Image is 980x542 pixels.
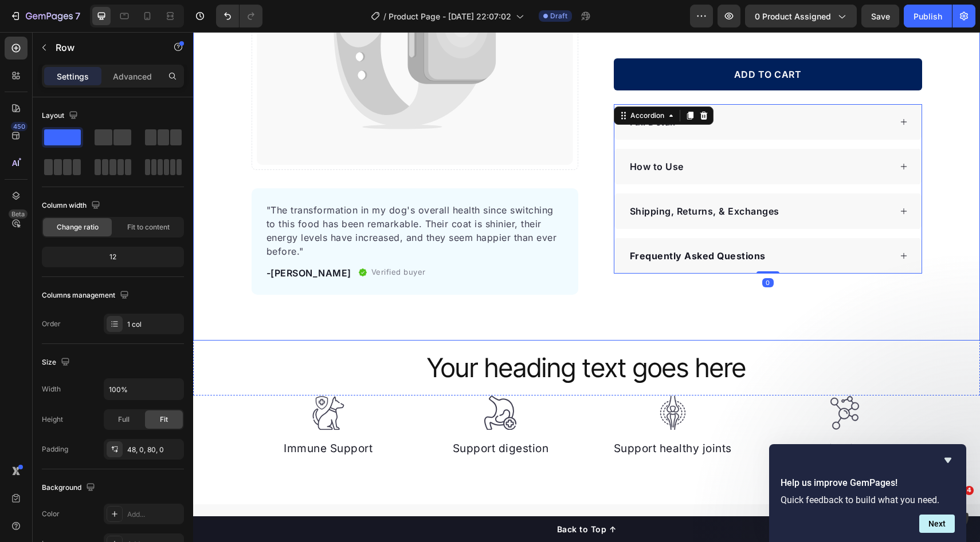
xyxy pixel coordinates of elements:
span: Fit to content [127,222,170,232]
p: ADD TO CART [541,35,609,49]
strong: Frequently Asked Questions [437,218,573,230]
p: Row [56,41,153,54]
input: Auto [104,379,183,399]
div: Rich Text Editor. Editing area: main [435,171,588,188]
p: Quick feedback to build what you need. [781,494,955,505]
img: 495611768014373769-d4ab8aed-d63a-4024-af0b-f0a1f434b09a.svg [462,363,497,398]
p: Support digestion [232,409,383,425]
p: 7 [75,9,80,23]
div: Layout [42,108,80,124]
div: Add... [127,509,181,520]
img: 495611768014373769-102daaca-9cf2-4711-8f44-7b8313c0763d.svg [118,363,152,398]
img: 495611768014373769-1841055a-c466-405c-aa1d-460d2394428c.svg [290,363,324,398]
div: Order [42,319,61,329]
button: 7 [5,5,85,27]
button: Hide survey [941,453,955,467]
div: Background [42,480,97,496]
span: Draft [550,11,567,21]
div: Padding [42,444,68,454]
div: Undo/Redo [216,5,262,27]
span: Product Page - [DATE] 22:07:02 [389,10,511,22]
div: Back to Top ↑ [364,491,424,503]
div: Column width [42,198,103,213]
span: Save [871,11,890,21]
div: Accordion [435,78,473,89]
p: How to Use [437,128,491,141]
div: 48, 0, 80, 0 [127,445,181,455]
h2: Help us improve GemPages! [781,476,955,490]
div: Color [42,509,60,519]
div: Help us improve GemPages! [781,453,955,533]
span: Fit [160,414,168,425]
button: Publish [904,5,952,27]
p: Advanced [113,70,152,82]
div: Rich Text Editor. Editing area: main [541,35,609,49]
div: 0 [569,246,581,255]
div: 12 [44,249,182,265]
div: Publish [914,10,942,22]
iframe: Design area [193,32,980,542]
p: Settings [57,70,89,82]
p: Reduce oxidative damage. [576,409,728,425]
img: 495611768014373769-1cbd2799-6668-40fe-84ba-e8b6c9135f18.svg [634,363,669,398]
div: Columns management [42,288,131,303]
span: 0 product assigned [755,10,831,22]
div: Rich Text Editor. Editing area: main [435,215,574,232]
div: Width [42,384,61,394]
p: Immune Support [60,409,211,425]
div: 450 [11,122,28,131]
h2: Rich Text Editor. Editing area: main [59,318,728,354]
span: Full [118,414,130,425]
p: Shipping, Returns, & Exchanges [437,172,586,186]
div: Rich Text Editor. Editing area: main [435,126,492,143]
p: Support healthy joints [404,409,556,425]
div: Height [42,414,63,425]
button: Next question [919,515,955,533]
div: 1 col [127,319,181,330]
p: Your heading text goes here [60,319,727,353]
span: 4 [965,486,974,495]
div: Beta [9,209,28,219]
div: Size [42,355,72,370]
button: 0 product assigned [745,5,857,27]
span: Change ratio [57,222,99,232]
span: / [383,10,386,22]
button: Save [861,5,899,27]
